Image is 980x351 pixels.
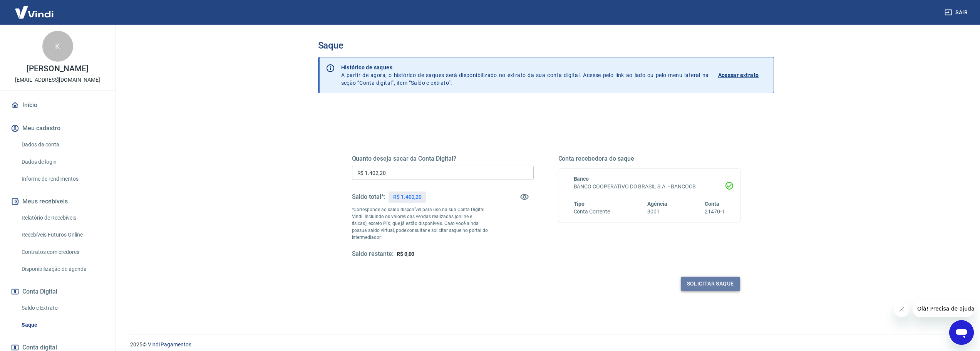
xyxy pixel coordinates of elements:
h5: Saldo restante: [352,250,394,258]
h6: BANCO COOPERATIVO DO BRASIL S.A. - BANCOOB [574,183,725,191]
button: Sair [943,5,971,20]
h5: Quanto deseja sacar da Conta Digital? [352,155,534,163]
a: Acessar extrato [718,64,767,87]
div: K [42,31,73,62]
a: Disponibilização de agenda [18,261,106,277]
span: Tipo [574,201,585,207]
span: Conta [705,201,719,207]
span: R$ 0,00 [397,251,415,257]
iframe: Fechar mensagem [894,302,910,317]
span: Agência [647,201,667,207]
a: Contratos com credores [18,244,106,260]
p: Histórico de saques [341,64,709,71]
a: Vindi Pagamentos [148,341,191,348]
a: Saque [18,317,106,333]
span: Olá! Precisa de ajuda? [5,5,65,12]
iframe: Botão para abrir a janela de mensagens [949,320,974,345]
h6: 21470-1 [705,208,725,216]
span: Banco [574,176,589,182]
button: Conta Digital [9,283,106,300]
button: Solicitar saque [681,277,740,291]
a: Dados da conta [18,137,106,153]
p: R$ 1.402,20 [393,193,422,201]
button: Meu cadastro [9,120,106,137]
p: [PERSON_NAME] [27,65,88,73]
h3: Saque [318,40,774,51]
a: Saldo e Extrato [18,300,106,316]
a: Relatório de Recebíveis [18,210,106,226]
p: *Corresponde ao saldo disponível para uso na sua Conta Digital Vindi. Incluindo os valores das ve... [352,206,488,241]
a: Recebíveis Futuros Online [18,227,106,243]
iframe: Mensagem da empresa [913,300,974,317]
h5: Saldo total*: [352,193,385,201]
h6: 3001 [647,208,667,216]
p: 2025 © [130,341,962,349]
p: Acessar extrato [718,71,759,79]
p: A partir de agora, o histórico de saques será disponibilizado no extrato da sua conta digital. Ac... [341,64,709,87]
img: Vindi [9,0,59,24]
button: Meus recebíveis [9,193,106,210]
a: Início [9,97,106,114]
h5: Conta recebedora do saque [558,155,740,163]
p: [EMAIL_ADDRESS][DOMAIN_NAME] [15,76,100,84]
a: Dados de login [18,154,106,170]
a: Informe de rendimentos [18,171,106,187]
h6: Conta Corrente [574,208,610,216]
